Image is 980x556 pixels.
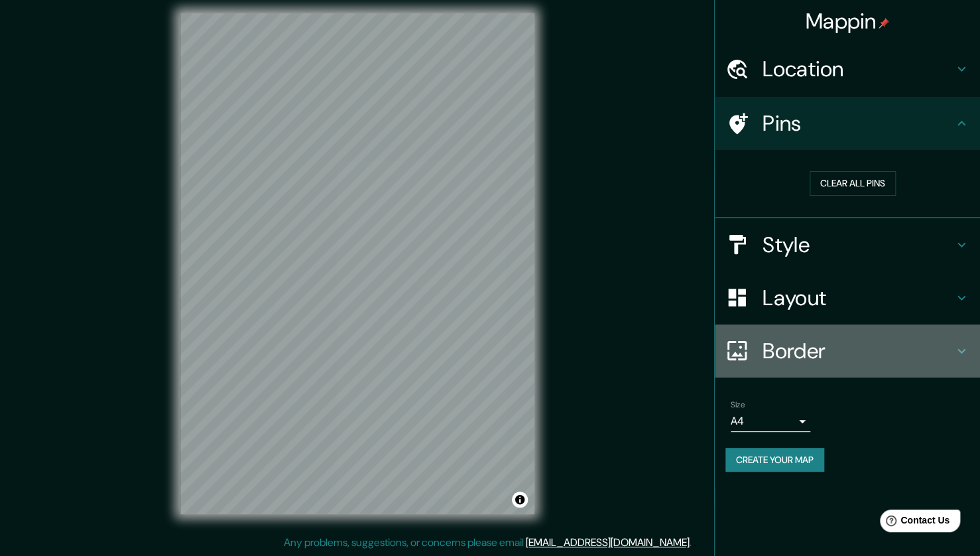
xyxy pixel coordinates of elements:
img: pin-icon.png [879,18,889,29]
div: Pins [715,97,980,150]
div: Border [715,324,980,378]
canvas: Map [180,13,534,514]
p: Any problems, suggestions, or concerns please email . [284,535,692,551]
a: [EMAIL_ADDRESS][DOMAIN_NAME] [526,535,690,549]
h4: Layout [763,285,953,311]
div: Location [715,42,980,96]
iframe: Help widget launcher [862,504,965,541]
button: Clear all pins [810,171,896,196]
button: Toggle attribution [512,492,528,508]
h4: Border [763,338,953,364]
h4: Location [763,56,953,82]
label: Size [731,399,745,410]
div: Layout [715,271,980,324]
h4: Pins [763,110,953,137]
h4: Style [763,232,953,258]
div: A4 [731,411,810,432]
button: Create your map [725,448,824,472]
div: . [692,535,694,551]
h4: Mappin [806,8,890,35]
div: Style [715,218,980,271]
div: . [694,535,696,551]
